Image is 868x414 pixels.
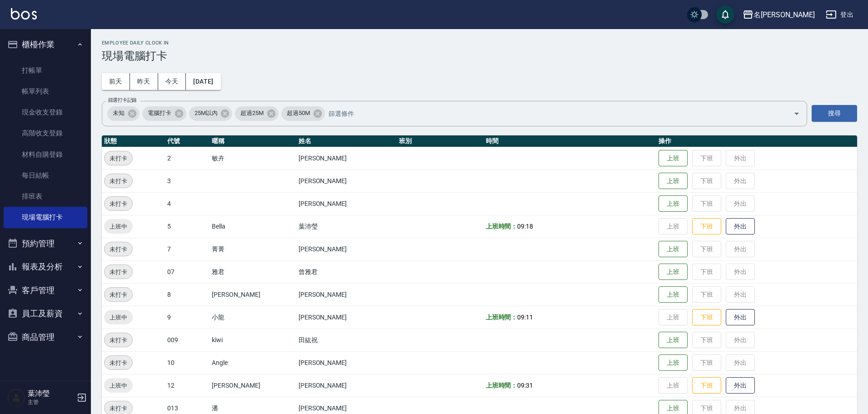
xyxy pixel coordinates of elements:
[11,8,37,20] img: Logo
[165,170,210,192] td: 3
[296,192,397,215] td: [PERSON_NAME]
[739,5,818,24] button: 名[PERSON_NAME]
[296,260,397,283] td: 曾雅君
[4,144,87,165] a: 材料自購登錄
[189,109,223,118] span: 25M以內
[4,60,87,81] a: 打帳單
[28,389,74,398] h5: 葉沛瑩
[4,123,87,144] a: 高階收支登錄
[102,50,857,62] h3: 現場電腦打卡
[326,105,778,121] input: 篩選條件
[105,404,132,413] span: 未打卡
[296,135,397,147] th: 姓名
[210,329,296,351] td: kiwi
[486,223,518,230] b: 上班時間：
[165,351,210,374] td: 10
[656,135,857,147] th: 操作
[822,6,857,23] button: 登出
[658,150,688,167] button: 上班
[107,106,140,121] div: 未知
[165,215,210,238] td: 5
[658,332,688,349] button: 上班
[189,106,233,121] div: 25M以內
[4,186,87,207] a: 排班表
[105,290,132,299] span: 未打卡
[210,306,296,329] td: 小龍
[726,377,755,394] button: 外出
[105,358,132,368] span: 未打卡
[210,283,296,306] td: [PERSON_NAME]
[692,218,721,235] button: 下班
[165,283,210,306] td: 8
[105,176,132,186] span: 未打卡
[165,135,210,147] th: 代號
[210,238,296,260] td: 菁菁
[165,374,210,397] td: 12
[4,165,87,186] a: 每日結帳
[658,264,688,280] button: 上班
[812,105,857,122] button: 搜尋
[296,215,397,238] td: 葉沛瑩
[186,73,220,90] button: [DATE]
[4,33,87,56] button: 櫃檯作業
[165,260,210,283] td: 07
[397,135,483,147] th: 班別
[753,9,815,20] div: 名[PERSON_NAME]
[4,81,87,102] a: 帳單列表
[210,374,296,397] td: [PERSON_NAME]
[235,109,269,118] span: 超過25M
[142,109,177,118] span: 電腦打卡
[296,306,397,329] td: [PERSON_NAME]
[726,218,755,235] button: 外出
[658,354,688,371] button: 上班
[210,351,296,374] td: Angle
[210,147,296,170] td: 敏卉
[486,314,518,321] b: 上班時間：
[105,199,132,209] span: 未打卡
[296,329,397,351] td: 田紘祝
[210,260,296,283] td: 雅君
[107,109,130,118] span: 未知
[658,286,688,303] button: 上班
[165,238,210,260] td: 7
[130,73,158,90] button: 昨天
[281,106,325,121] div: 超過50M
[165,192,210,215] td: 4
[7,389,25,407] img: Person
[104,222,133,231] span: 上班中
[104,313,133,322] span: 上班中
[165,306,210,329] td: 9
[108,97,137,104] label: 篩選打卡記錄
[210,215,296,238] td: Bella
[165,147,210,170] td: 2
[210,135,296,147] th: 暱稱
[658,195,688,212] button: 上班
[658,173,688,190] button: 上班
[235,106,279,121] div: 超過25M
[102,40,857,46] h2: Employee Daily Clock In
[517,382,533,389] span: 09:31
[4,279,87,302] button: 客戶管理
[28,398,74,406] p: 主管
[658,241,688,258] button: 上班
[4,232,87,255] button: 預約管理
[692,309,721,326] button: 下班
[165,329,210,351] td: 009
[296,147,397,170] td: [PERSON_NAME]
[296,374,397,397] td: [PERSON_NAME]
[105,154,132,163] span: 未打卡
[105,335,132,345] span: 未打卡
[4,207,87,228] a: 現場電腦打卡
[484,135,657,147] th: 時間
[4,325,87,349] button: 商品管理
[4,102,87,123] a: 現金收支登錄
[692,377,721,394] button: 下班
[105,244,132,254] span: 未打卡
[789,106,804,121] button: Open
[517,314,533,321] span: 09:11
[726,309,755,326] button: 外出
[4,302,87,325] button: 員工及薪資
[517,223,533,230] span: 09:18
[4,255,87,279] button: 報表及分析
[281,109,315,118] span: 超過50M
